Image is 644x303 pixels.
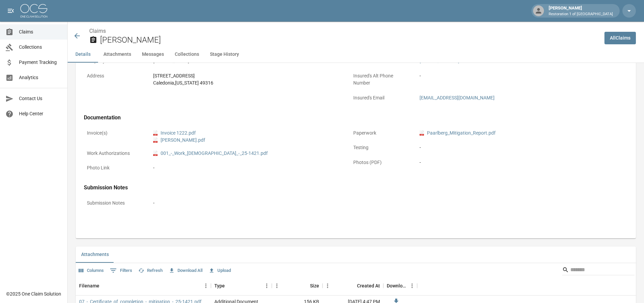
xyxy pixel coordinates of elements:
[153,150,268,157] a: pdf001_-_Work_[DEMOGRAPHIC_DATA]_-_25-1421.pdf
[19,28,62,36] span: Claims
[549,11,613,17] p: Restoration 1 of [GEOGRAPHIC_DATA]
[350,126,411,140] p: Paperwork
[76,247,114,263] button: Attachments
[137,265,164,276] button: Refresh
[98,46,137,63] button: Attachments
[19,74,62,81] span: Analytics
[420,144,605,151] div: -
[153,79,339,87] div: Caledonia , [US_STATE] 49316
[350,156,411,169] p: Photos (PDF)
[272,281,282,291] button: Menu
[84,69,145,83] p: Address
[420,95,495,100] a: [EMAIL_ADDRESS][DOMAIN_NAME]
[84,126,145,140] p: Invoice(s)
[407,281,417,291] button: Menu
[153,130,196,137] a: pdfInvoice 1222.pdf
[323,281,333,291] button: Menu
[19,95,62,102] span: Contact Us
[84,184,609,191] h4: Submission Notes
[420,159,605,166] div: -
[323,276,383,295] div: Created At
[205,46,244,63] button: Stage History
[153,72,339,79] div: [STREET_ADDRESS]
[19,59,62,66] span: Payment Tracking
[604,32,636,44] a: AllClaims
[357,276,380,295] div: Created At
[84,161,145,174] p: Photo Link
[100,35,599,45] h2: [PERSON_NAME]
[169,46,205,63] button: Collections
[89,28,106,34] a: Claims
[20,4,47,18] img: ocs-logo-white-transparent.png
[153,164,339,171] div: -
[207,265,233,276] button: Upload
[137,46,169,63] button: Messages
[4,4,18,18] button: open drawer
[167,265,204,276] button: Download All
[77,265,105,276] button: Select columns
[214,276,225,295] div: Type
[19,44,62,51] span: Collections
[201,281,211,291] button: Menu
[76,276,211,295] div: Filename
[84,147,145,160] p: Work Authorizations
[350,69,411,90] p: Insured's Alt Phone Number
[76,247,636,263] div: related-list tabs
[153,137,205,144] a: pdf[PERSON_NAME].pdf
[420,72,605,79] div: -
[211,276,272,295] div: Type
[420,130,496,137] a: pdfPaarlberg_Mitigation_Report.pdf
[153,200,605,207] div: -
[108,265,134,276] button: Show filters
[89,27,599,35] nav: breadcrumb
[562,264,635,277] div: Search
[68,46,98,63] button: Details
[262,281,272,291] button: Menu
[350,141,411,154] p: Testing
[350,91,411,104] p: Insured's Email
[79,276,99,295] div: Filename
[68,46,644,63] div: anchor tabs
[272,276,323,295] div: Size
[84,196,145,210] p: Submission Notes
[310,276,319,295] div: Size
[84,114,609,121] h4: Documentation
[546,5,616,17] div: [PERSON_NAME]
[19,110,62,117] span: Help Center
[387,276,407,295] div: Download
[383,276,417,295] div: Download
[6,290,61,297] div: © 2025 One Claim Solution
